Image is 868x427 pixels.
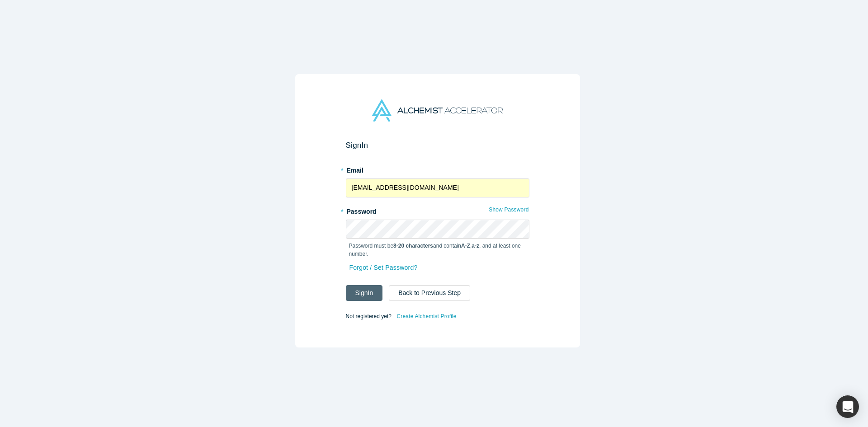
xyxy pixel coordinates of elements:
[349,260,418,276] a: Forgot / Set Password?
[346,141,529,150] h2: Sign In
[346,313,392,319] span: Not registered yet?
[488,204,529,216] button: Show Password
[346,285,383,301] button: SignIn
[346,204,529,216] label: Password
[389,285,470,301] button: Back to Previous Step
[393,243,433,249] strong: 8-20 characters
[472,243,479,249] strong: a-z
[396,310,457,322] a: Create Alchemist Profile
[461,243,470,249] strong: A-Z
[349,242,526,258] p: Password must be and contain , , and at least one number.
[372,99,502,122] img: Alchemist Accelerator Logo
[346,163,529,175] label: Email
